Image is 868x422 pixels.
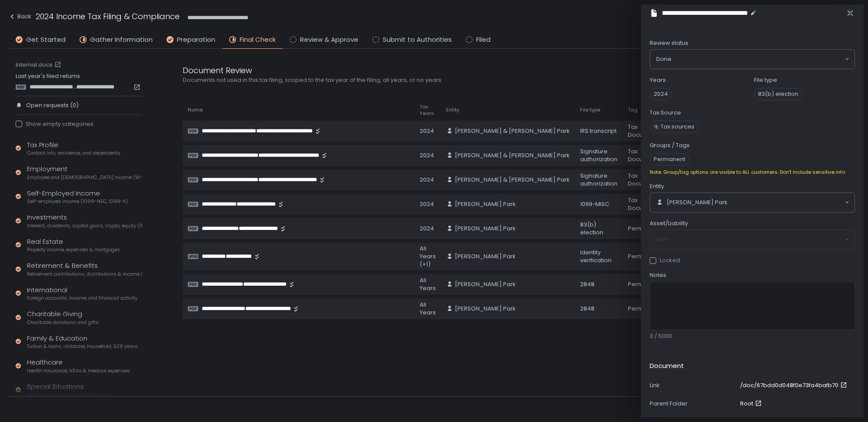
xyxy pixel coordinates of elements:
[455,280,516,288] span: [PERSON_NAME] Park
[650,400,737,408] div: Parent Folder
[27,285,137,302] div: International
[650,109,681,117] label: Tax Source
[628,107,638,113] span: Tag
[650,76,666,84] label: Years
[27,198,128,205] span: Self-employed income (1099-NEC, 1099-K)
[455,305,516,313] span: [PERSON_NAME] Park
[240,35,276,45] span: Final Check
[27,261,142,277] div: Retirement & Benefits
[671,55,844,64] input: Search for option
[740,400,764,408] a: Root
[455,253,516,260] span: [PERSON_NAME] Park
[27,343,138,350] span: Tuition & loans, childcare, household, 529 plans
[9,10,31,25] button: Back
[650,271,666,279] span: Notes
[656,55,671,64] span: Done
[650,219,688,227] span: Asset/Liability
[27,237,120,253] div: Real Estate
[36,10,180,22] h1: 2024 Income Tax Filing & Compliance
[26,35,66,45] span: Get Started
[27,382,107,398] div: Special Situations
[650,50,855,69] div: Search for option
[650,169,855,176] div: Note: Group/tag options are visible to ALL customers. Don't include sensitive info
[16,72,142,91] div: Last year's filed returns
[27,164,142,181] div: Employment
[455,176,570,184] span: [PERSON_NAME] & [PERSON_NAME] Park
[580,107,600,113] span: File type
[27,295,137,301] span: Foreign accounts, income, and financial activity
[188,107,203,113] span: Name
[455,225,516,233] span: [PERSON_NAME] Park
[27,213,142,229] div: Investments
[650,142,690,149] label: Groups / Tags
[455,127,570,135] span: [PERSON_NAME] & [PERSON_NAME] Park
[650,39,688,47] span: Review status
[661,123,694,131] span: Tax sources
[455,152,570,159] span: [PERSON_NAME] & [PERSON_NAME] Park
[650,381,737,389] div: Link
[27,368,130,374] span: Health insurance, HSAs & medical expenses
[27,358,130,374] div: Healthcare
[754,88,802,100] span: 83(b) election
[27,319,99,326] span: Charitable donations and gifts
[650,88,672,100] span: 2024
[27,271,142,277] span: Retirement contributions, distributions & income (1099-R, 5498)
[27,309,99,326] div: Charitable Giving
[27,174,142,181] span: Employee and [DEMOGRAPHIC_DATA] income (W-2s)
[650,361,684,371] h2: Document
[27,140,120,157] div: Tax Profile
[650,182,664,190] span: Entity
[455,200,516,208] span: [PERSON_NAME] Park
[90,35,153,45] span: Gather Information
[476,35,491,45] span: Filed
[650,332,855,340] div: 0 / 5000
[27,150,120,156] span: Contact info, residence, and dependents
[27,334,138,350] div: Family & Education
[27,223,142,229] span: Interest, dividends, capital gains, crypto, equity (1099s, K-1s)
[27,246,120,253] span: Property income, expenses & mortgages
[650,153,689,165] span: Permanent
[27,392,107,398] span: Additional income and deductions
[383,35,452,45] span: Submit to Authorities
[446,107,459,113] span: Entity
[667,199,728,206] span: [PERSON_NAME] Park
[26,101,79,109] span: Open requests (0)
[300,35,358,45] span: Review & Approve
[16,61,63,69] a: Internal docs
[27,189,128,205] div: Self-Employed Income
[177,35,215,45] span: Preparation
[728,198,844,207] input: Search for option
[650,193,855,212] div: Search for option
[420,104,436,117] span: Tax Years
[183,64,600,76] div: Document Review
[740,381,849,389] a: /doc/67bdd0d048f0e73fa4bafb70
[9,11,31,22] div: Back
[183,76,600,84] div: Documents not used in this tax filing, scoped to the tax year of the filing, all years, or no years.
[754,76,777,84] label: File type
